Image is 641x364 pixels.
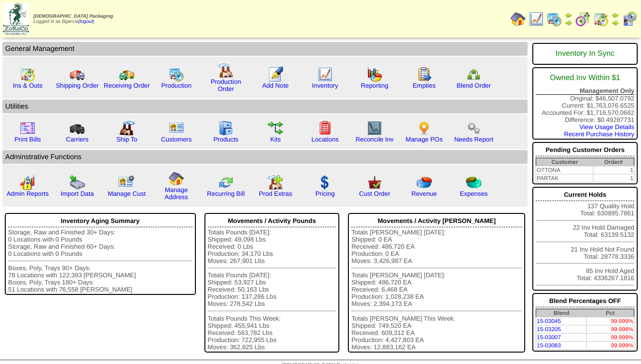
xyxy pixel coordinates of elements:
[208,229,336,351] div: Totals Pounds [DATE]: Shipped: 49,098 Lbs Received: 0 Lbs Production: 34,170 Lbs Moves: 267,901 L...
[116,136,137,143] a: Ship To
[593,11,609,27] img: calendarinout.gif
[536,144,634,156] div: Pending Customer Orders
[208,215,336,227] div: Movements / Activity Pounds
[108,190,145,197] a: Manage Cust
[351,229,522,351] div: Totals [PERSON_NAME] [DATE]: Shipped: 0 EA Received: 486,720 EA Production: 0 EA Moves: 3,426,987...
[356,136,394,143] a: Reconcile Inv
[2,150,528,164] td: Adminstrative Functions
[367,67,382,82] img: graph.gif
[8,229,193,293] div: Storage, Raw and Finished 30+ Days: 0 Locations with 0 Pounds Storage, Raw and Finished 60+ Days:...
[20,121,35,136] img: invoice2.gif
[7,190,49,197] a: Admin Reports
[580,123,634,131] a: View Usage Details
[268,121,283,136] img: workflow.gif
[565,19,572,27] img: arrowright.gif
[367,175,382,190] img: cust_order.png
[2,42,528,56] td: General Management
[361,82,388,89] a: Reporting
[315,190,335,197] a: Pricing
[406,136,443,143] a: Manage POs
[61,190,94,197] a: Import Data
[218,63,234,78] img: factory.gif
[33,14,113,19] span: [DEMOGRAPHIC_DATA] Packaging
[165,186,188,201] a: Manage Address
[33,14,113,24] span: Logged in as Bgarcia
[587,317,634,325] td: 99.999%
[218,121,234,136] img: cabinet.gif
[587,309,634,317] th: Pct
[8,215,193,227] div: Inventory Aging Summary
[417,175,432,190] img: pie_chart.png
[529,11,544,27] img: line_graph.gif
[532,67,638,140] div: Original: $46,507.0792 Current: $1,763,076.6525 Accounted For: $1,716,570.0662 Difference: $0.492...
[547,11,562,27] img: calendarprod.gif
[317,121,333,136] img: locations.gif
[207,190,244,197] a: Recurring Bill
[14,136,41,143] a: Print Bills
[161,136,192,143] a: Customers
[536,189,634,201] div: Current Holds
[259,190,292,197] a: Prod Extras
[457,82,491,89] a: Blend Order
[317,67,333,82] img: line_graph.gif
[537,342,561,349] a: 15-03083
[536,45,634,63] div: Inventory In Sync
[270,136,281,143] a: Kits
[66,136,88,143] a: Carriers
[460,190,488,197] a: Expenses
[536,158,593,166] th: Customer
[268,175,283,190] img: prodextras.gif
[367,121,382,136] img: line_graph2.gif
[536,166,593,174] td: OTTONA
[510,11,526,27] img: home.gif
[351,215,522,227] div: Movements / Activity [PERSON_NAME]
[593,158,634,166] th: Order#
[564,131,634,138] a: Recent Purchase History
[466,67,481,82] img: network.png
[312,82,338,89] a: Inventory
[262,82,289,89] a: Add Note
[3,3,29,35] img: zoroco-logo-small.webp
[587,334,634,342] td: 99.999%
[611,11,619,19] img: arrowleft.gif
[169,67,184,82] img: calendarprod.gif
[2,100,528,113] td: Utilities
[20,67,35,82] img: calendarinout.gif
[214,136,239,143] a: Products
[466,175,481,190] img: pie_chart2.png
[454,136,493,143] a: Needs Report
[169,121,184,136] img: customers.gif
[536,69,634,87] div: Owned Inv Within $1
[417,121,432,136] img: po.png
[104,82,150,89] a: Receiving Order
[411,190,437,197] a: Revenue
[537,334,561,341] a: 15-03007
[611,19,619,27] img: arrowright.gif
[70,175,85,190] img: import.gif
[587,325,634,334] td: 99.998%
[119,67,134,82] img: truck2.gif
[537,326,561,333] a: 15-03205
[536,174,593,182] td: PARTAK
[575,11,590,27] img: calendarblend.gif
[622,11,637,27] img: calendarcustomer.gif
[466,121,481,136] img: workflow.png
[536,309,587,317] th: Blend
[56,82,99,89] a: Shipping Order
[565,11,572,19] img: arrowleft.gif
[532,187,638,291] div: 137 Quality Hold Total: 630895.7861 22 Inv Hold Damaged Total: 63139.5132 21 Inv Hold Not Found T...
[537,318,561,324] a: 15-03045
[359,190,390,197] a: Cust Order
[311,136,338,143] a: Locations
[593,166,634,174] td: 1
[118,175,136,190] img: managecust.png
[20,175,35,190] img: graph2.png
[161,82,192,89] a: Production
[218,175,234,190] img: reconcile.gif
[169,171,184,186] img: home.gif
[268,67,283,82] img: orders.gif
[593,174,634,182] td: 1
[70,67,85,82] img: truck.gif
[78,19,94,24] a: (logout)
[119,121,134,136] img: factory2.gif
